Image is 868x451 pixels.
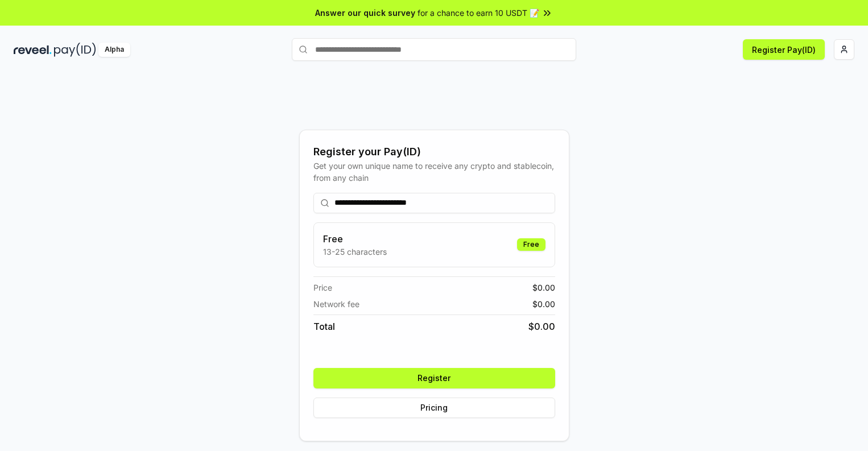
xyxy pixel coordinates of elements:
[323,232,387,246] h3: Free
[323,246,387,258] p: 13-25 characters
[532,282,555,293] span: $ 0.00
[313,144,555,160] div: Register your Pay(ID)
[517,238,545,251] div: Free
[313,398,555,418] button: Pricing
[313,320,335,333] span: Total
[315,7,415,19] span: Answer our quick survey
[54,43,96,57] img: pay_id
[313,368,555,388] button: Register
[313,160,555,184] div: Get your own unique name to receive any crypto and stablecoin, from any chain
[98,43,130,57] div: Alpha
[743,39,825,60] button: Register Pay(ID)
[313,282,332,293] span: Price
[14,43,52,57] img: reveel_dark
[532,298,555,310] span: $ 0.00
[418,7,539,19] span: for a chance to earn 10 USDT 📝
[313,298,359,310] span: Network fee
[528,320,555,333] span: $ 0.00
